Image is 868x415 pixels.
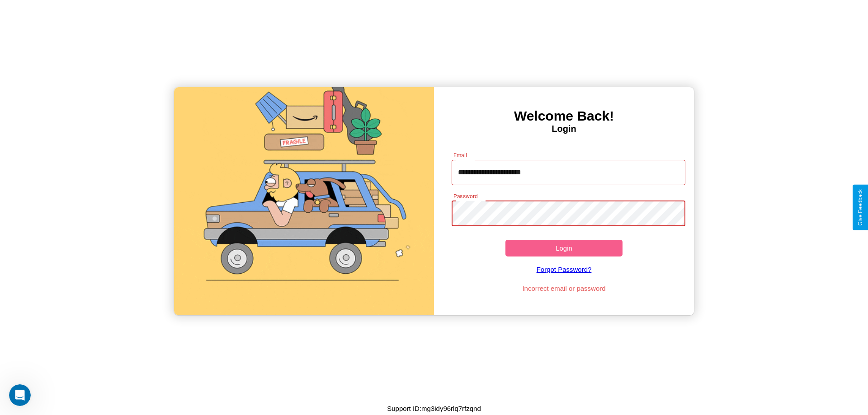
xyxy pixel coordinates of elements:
label: Password [453,192,477,200]
p: Support ID: mg3idy96rlq7rfzqnd [387,402,481,415]
h3: Welcome Back! [434,108,694,124]
h4: Login [434,124,694,134]
p: Incorrect email or password [447,282,681,294]
a: Forgot Password? [447,256,681,282]
iframe: Intercom live chat [9,384,31,406]
div: Give Feedback [857,189,863,226]
button: Login [505,240,623,256]
img: gif [174,87,434,315]
label: Email [453,151,467,159]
